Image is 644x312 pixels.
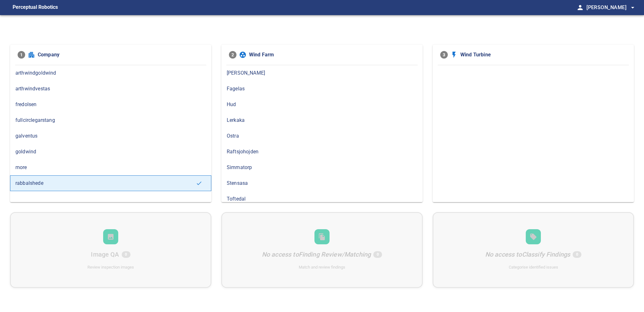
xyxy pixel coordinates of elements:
[227,179,417,187] span: Stensasa
[227,85,417,93] span: Fagelas
[15,179,196,187] span: rabbalshede
[440,51,448,59] span: 3
[227,132,417,140] span: Ostra
[227,116,417,124] span: Lerkaka
[15,85,206,93] span: arthwindvestas
[629,4,636,11] span: arrow_drop_down
[576,4,584,11] span: person
[15,69,206,77] span: arthwindgoldwind
[10,175,211,191] div: rabbalshede
[18,51,25,59] span: 1
[15,132,206,140] span: galventus
[229,51,236,59] span: 2
[10,81,211,97] div: arthwindvestas
[15,164,206,171] span: more
[221,97,423,112] div: Hud
[15,101,206,108] span: fredolsen
[38,51,204,59] span: Company
[15,116,206,124] span: fullcirclegarstang
[221,65,423,81] div: [PERSON_NAME]
[15,148,206,156] span: goldwind
[227,164,417,171] span: Simmatorp
[10,65,211,81] div: arthwindgoldwind
[221,128,423,144] div: Ostra
[227,101,417,108] span: Hud
[227,148,417,156] span: Raftsjohojden
[10,112,211,128] div: fullcirclegarstang
[10,160,211,175] div: more
[10,97,211,112] div: fredolsen
[586,3,636,12] span: [PERSON_NAME]
[221,160,423,175] div: Simmatorp
[10,144,211,160] div: goldwind
[221,191,423,207] div: Toftedal
[13,3,58,13] figcaption: Perceptual Robotics
[221,175,423,191] div: Stensasa
[221,144,423,160] div: Raftsjohojden
[584,1,636,14] button: [PERSON_NAME]
[460,51,626,59] span: Wind Turbine
[249,51,415,59] span: Wind Farm
[221,112,423,128] div: Lerkaka
[10,128,211,144] div: galventus
[227,69,417,77] span: [PERSON_NAME]
[227,195,417,203] span: Toftedal
[221,81,423,97] div: Fagelas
